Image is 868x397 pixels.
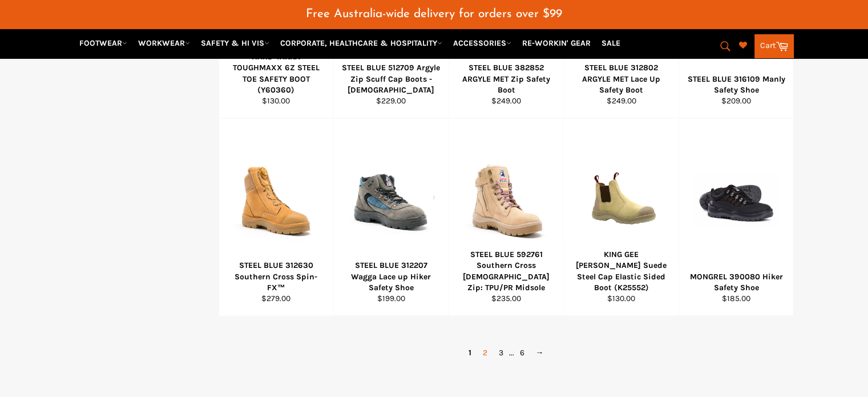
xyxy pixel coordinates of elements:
a: RE-WORKIN' GEAR [518,33,595,53]
a: STEEL BLUE 312207 Wagga Lace up Hiker Safety ShoeSTEEL BLUE 312207 Wagga Lace up Hiker Safety Sho... [333,118,449,316]
div: HARD YAKKA TOUGHMAXX 6Z STEEL TOE SAFETY BOOT (Y60360) [226,51,326,95]
a: KING GEE Wills Suede Steel Cap Elastic Sided Boot (K25552)KING GEE [PERSON_NAME] Suede Steel Cap ... [563,118,679,316]
div: STEEL BLUE 312802 ARGYLE MET Lace Up Safety Boot [571,62,672,95]
a: 3 [493,344,509,361]
a: 6 [514,344,530,361]
a: ACCESSORIES [449,33,516,53]
a: WORKWEAR [134,33,195,53]
a: Cart [754,34,794,58]
div: STEEL BLUE 316109 Manly Safety Shoe [686,74,786,96]
a: SALE [597,33,625,53]
div: MONGREL 390080 Hiker Safety Shoe [686,271,786,294]
div: KING GEE [PERSON_NAME] Suede Steel Cap Elastic Sided Boot (K25552) [571,249,672,293]
div: STEEL BLUE 312207 Wagga Lace up Hiker Safety Shoe [341,260,442,293]
div: STEEL BLUE 592761 Southern Cross [DEMOGRAPHIC_DATA] Zip: TPU/PR Midsole [456,249,556,293]
a: STEEL BLUE 312630 Southern Cross Spin-FX™STEEL BLUE 312630 Southern Cross Spin-FX™$279.00 [219,118,334,316]
a: 2 [477,344,493,361]
a: STEEL BLUE 592761 Southern Cross Ladies Zip: TPU/PR MidsoleSTEEL BLUE 592761 Southern Cross [DEMO... [449,118,564,316]
a: MONGREL 390080 Hiker Safety ShoeMONGREL 390080 Hiker Safety Shoe$185.00 [679,118,794,316]
span: 1 [463,344,477,361]
a: FOOTWEAR [75,33,132,53]
div: STEEL BLUE 312630 Southern Cross Spin-FX™ [226,260,326,293]
a: → [530,344,550,361]
a: SAFETY & HI VIS [196,33,274,53]
span: ... [509,348,514,358]
div: STEEL BLUE 512709 Argyle Zip Scuff Cap Boots - [DEMOGRAPHIC_DATA] [341,62,442,95]
div: STEEL BLUE 382852 ARGYLE MET Zip Safety Boot [456,62,556,95]
a: CORPORATE, HEALTHCARE & HOSPITALITY [276,33,447,53]
span: Free Australia-wide delivery for orders over $99 [306,8,562,20]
